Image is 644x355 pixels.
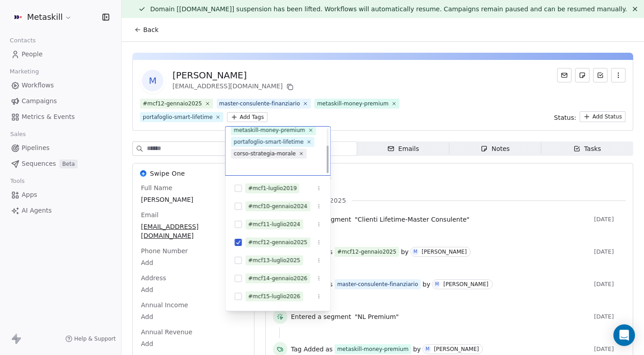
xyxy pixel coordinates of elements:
[248,292,300,300] div: #mcf15-luglio2026
[248,256,300,264] div: #mcf13-luglio2025
[248,274,308,282] div: #mcf14-gennaio2026
[248,220,300,228] div: #mcf11-luglio2024
[248,202,308,210] div: #mcf10-gennaio2024
[234,138,304,146] div: portafoglio-smart-lifetime
[248,184,297,192] div: #mcf1-luglio2019
[234,150,296,158] div: corso-strategia-morale
[234,126,305,134] div: metaskill-money-premium
[248,238,308,246] div: #mcf12-gennaio2025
